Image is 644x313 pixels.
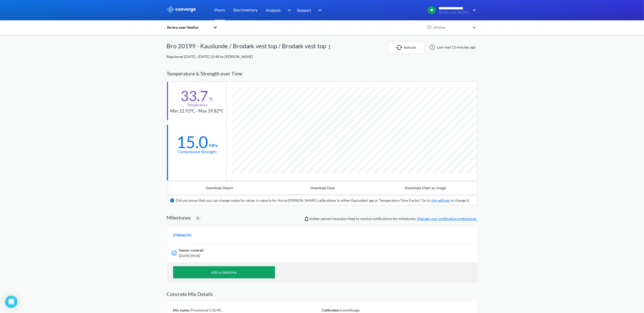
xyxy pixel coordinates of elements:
h2: Concrete Mix Details [167,291,477,297]
span: Provisional C35/45 [190,308,222,312]
div: Last read 13 minutes ago [427,44,477,50]
div: 15.0 [177,136,208,148]
img: downArrow.svg [284,7,292,13]
img: more.svg [326,44,333,50]
span: [DATE] 09:00 [179,253,410,259]
div: Download Data [310,186,335,190]
div: Open Intercom Messenger [5,296,17,308]
span: Calibrated: [322,308,340,312]
img: icon-clock.svg [427,25,432,30]
img: downArrow.svg [315,7,323,13]
img: icon-refresh.svg [396,45,404,50]
a: site settings [431,198,450,202]
span: STRENGTH [173,232,192,238]
button: Download Report [168,182,271,194]
div: 33.7 [181,89,208,102]
div: Download Report [206,186,233,190]
img: downArrow.svg [469,7,477,13]
span: Sensor covered [179,247,204,253]
div: Compressive Strength [178,148,217,155]
a: Manage your notification preferences. [417,216,477,221]
div: Did you know that you can change maturity values in reports for Nurse [PERSON_NAME] calibrations ... [176,198,470,203]
button: Add a milestone [173,266,275,278]
span: person has subscribed to receive notifications for milestones. [310,216,477,222]
span: 0 other [310,216,320,221]
button: Download Data [271,182,374,194]
span: Support [297,7,311,13]
span: Registered [DATE] - [DATE] 12:48 by [PERSON_NAME] [167,54,253,59]
button: Refresh [388,41,425,54]
div: Ny bro over Vestfyn [167,25,211,30]
div: all time [432,25,470,30]
h2: Milestones [167,214,191,221]
div: Bro 20199 - Kauslunde / Brodæk vest top / Brodæk vest top [167,41,326,54]
img: logo_ewhite.svg [167,6,196,13]
span: Mix name: [173,308,190,312]
div: Min: 12.93°C - Max 39.82°C [170,108,224,115]
div: Temperature [187,102,207,108]
span: 6 months ago [340,308,360,312]
button: Download Chart as Image [374,182,477,194]
div: Temperature & Strength over Time [167,66,477,82]
span: 0 [197,215,199,221]
img: notifications-icon.svg [304,216,310,222]
div: Download Chart as Image [405,186,446,190]
span: Ny bro over Vestfyn [439,10,469,14]
span: Analysis [266,7,281,13]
